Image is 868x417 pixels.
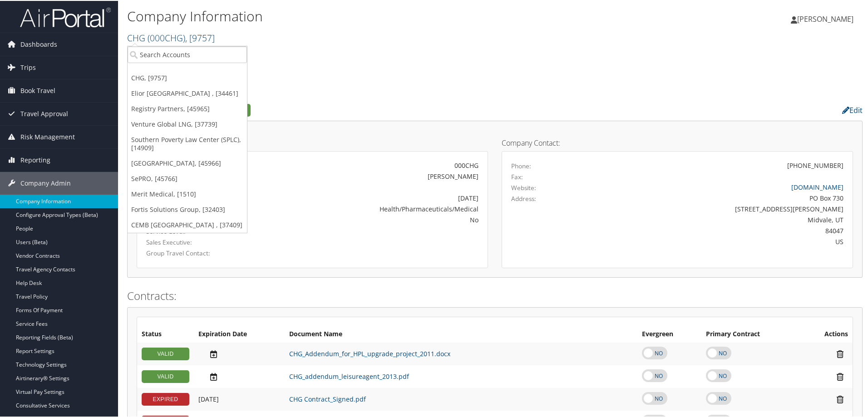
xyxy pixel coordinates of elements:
[198,394,219,402] span: [DATE]
[801,325,853,342] th: Actions
[198,371,280,381] div: Add/Edit Date
[511,182,536,191] label: Website:
[128,186,247,201] a: Merit Medical, [1510]
[128,69,247,85] a: CHG, [9757]
[598,214,844,224] div: Midvale, UT
[142,392,189,405] div: EXPIRED
[511,193,536,202] label: Address:
[198,348,280,358] div: Add/Edit Date
[20,78,55,101] span: Book Travel
[127,287,863,303] h2: Contracts:
[148,31,185,43] span: ( 000CHG )
[511,161,531,170] label: Phone:
[20,55,36,78] span: Trips
[146,248,248,257] label: Group Travel Contact:
[261,203,478,213] div: Health/Pharmaceuticals/Medical
[598,192,844,202] div: PO Box 730
[832,371,848,381] i: Remove Contract
[20,102,68,124] span: Travel Approval
[791,182,843,191] a: [DOMAIN_NAME]
[832,348,848,358] i: Remove Contract
[127,31,215,43] a: CHG
[128,170,247,186] a: SePRO, [45766]
[791,5,863,32] a: [PERSON_NAME]
[261,192,478,202] div: [DATE]
[128,85,247,100] a: Elior [GEOGRAPHIC_DATA] , [34461]
[20,32,57,55] span: Dashboards
[194,325,285,342] th: Expiration Date
[289,394,366,402] a: CHG Contract_Signed.pdf
[511,172,523,181] label: Fax:
[701,325,801,342] th: Primary Contract
[20,125,75,147] span: Risk Management
[261,214,478,224] div: No
[842,104,863,114] a: Edit
[128,45,247,62] input: Search Accounts
[127,101,613,117] h2: Company Profile:
[142,369,189,382] div: VALID
[289,371,409,380] a: CHG_addendum_leisureagent_2013.pdf
[142,347,189,359] div: VALID
[198,394,280,402] div: Add/Edit Date
[146,237,248,246] label: Sales Executive:
[598,203,844,213] div: [STREET_ADDRESS][PERSON_NAME]
[137,325,194,342] th: Status
[20,6,111,27] img: airportal-logo.png
[128,116,247,131] a: Venture Global LNG, [37739]
[787,160,843,169] div: [PHONE_NUMBER]
[832,394,848,403] i: Remove Contract
[20,171,71,194] span: Company Admin
[128,155,247,170] a: [GEOGRAPHIC_DATA], [45966]
[797,13,853,23] span: [PERSON_NAME]
[637,325,701,342] th: Evergreen
[261,171,478,180] div: [PERSON_NAME]
[185,31,215,43] span: , [ 9757 ]
[289,348,450,357] a: CHG_Addendum_for_HPL_upgrade_project_2011.docx
[128,131,247,155] a: Southern Poverty Law Center (SPLC), [14909]
[261,160,478,169] div: 000CHG
[20,148,50,171] span: Reporting
[128,201,247,216] a: Fortis Solutions Group, [32403]
[598,236,844,245] div: US
[128,216,247,232] a: CEMB [GEOGRAPHIC_DATA] , [37409]
[128,100,247,116] a: Registry Partners, [45965]
[502,138,853,146] h4: Company Contact:
[598,225,844,235] div: 84047
[137,138,488,146] h4: Account Details:
[285,325,637,342] th: Document Name
[127,6,617,25] h1: Company Information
